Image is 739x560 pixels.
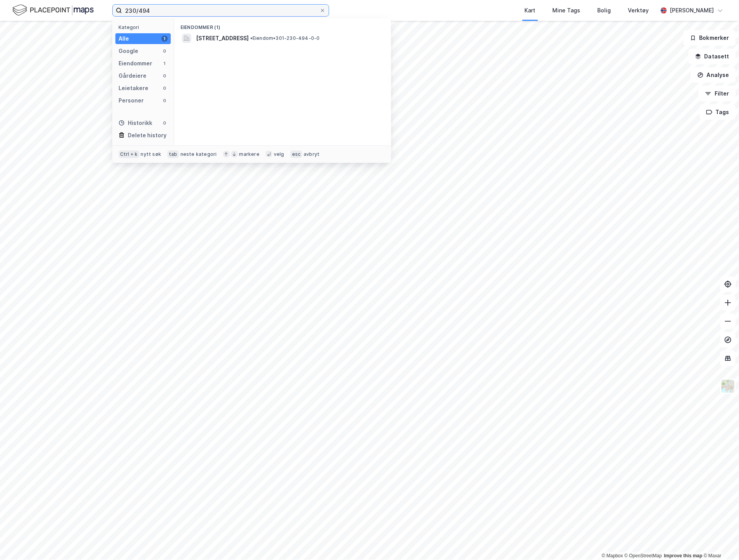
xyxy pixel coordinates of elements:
[119,46,138,56] div: Google
[274,151,284,157] div: velg
[670,6,714,15] div: [PERSON_NAME]
[239,151,260,157] div: markere
[162,48,168,54] div: 0
[525,6,536,15] div: Kart
[304,151,320,157] div: avbryt
[119,150,139,158] div: Ctrl + k
[699,86,736,101] button: Filter
[162,60,168,67] div: 1
[691,67,736,83] button: Analyse
[162,36,168,42] div: 1
[162,73,168,79] div: 0
[119,84,148,93] div: Leietakere
[290,150,302,158] div: esc
[664,553,703,559] a: Improve this map
[119,24,171,30] div: Kategori
[700,523,739,560] div: Kontrollprogram for chat
[553,6,581,15] div: Mine Tags
[689,49,736,64] button: Datasett
[625,553,662,559] a: OpenStreetMap
[162,85,168,91] div: 0
[721,379,736,394] img: Z
[119,59,152,68] div: Eiendommer
[196,34,249,43] span: [STREET_ADDRESS]
[119,71,146,80] div: Gårdeiere
[700,104,736,120] button: Tags
[128,131,167,140] div: Delete history
[122,5,320,16] input: Søk på adresse, matrikkel, gårdeiere, leietakere eller personer
[119,34,129,43] div: Alle
[700,523,739,560] iframe: Chat Widget
[141,151,162,157] div: nytt søk
[628,6,649,15] div: Verktøy
[12,3,94,17] img: logo.f888ab2527a4732fd821a326f86c7f29.svg
[162,120,168,126] div: 0
[167,150,179,158] div: tab
[119,96,144,105] div: Personer
[174,18,391,32] div: Eiendommer (1)
[598,6,611,15] div: Bolig
[602,553,623,559] a: Mapbox
[250,35,320,41] span: Eiendom • 301-230-494-0-0
[162,97,168,104] div: 0
[250,35,253,41] span: •
[684,30,736,46] button: Bokmerker
[180,151,217,157] div: neste kategori
[119,118,152,128] div: Historikk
